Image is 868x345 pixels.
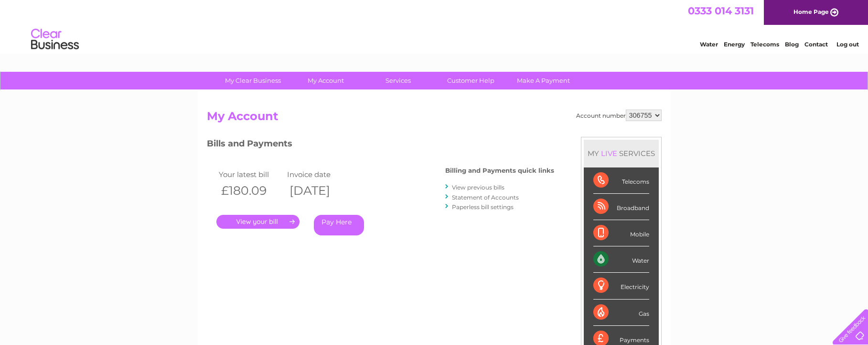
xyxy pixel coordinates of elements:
[214,72,292,89] a: My Clear Business
[593,273,649,299] div: Electricity
[452,203,514,211] a: Paperless bill settings
[431,72,510,89] a: Customer Help
[593,246,649,273] div: Water
[750,41,779,48] a: Telecoms
[593,300,649,326] div: Gas
[836,41,859,48] a: Log out
[593,167,649,194] div: Telecoms
[785,41,799,48] a: Blog
[504,72,583,89] a: Make A Payment
[452,194,519,201] a: Statement of Accounts
[207,110,662,128] h2: My Account
[285,168,354,181] td: Invoice date
[724,41,745,48] a: Energy
[445,167,554,174] h4: Billing and Payments quick links
[452,184,504,191] a: View previous bills
[216,181,285,200] th: £180.09
[584,140,659,167] div: MY SERVICES
[688,5,754,17] a: 0333 014 3131
[207,137,554,154] h3: Bills and Payments
[700,41,718,48] a: Water
[209,5,660,46] div: Clear Business is a trading name of Verastar Limited (registered in [GEOGRAPHIC_DATA] No. 3667643...
[593,220,649,246] div: Mobile
[286,72,365,89] a: My Account
[31,25,79,54] img: logo.png
[599,149,619,158] div: LIVE
[216,215,300,229] a: .
[593,194,649,220] div: Broadband
[576,110,662,121] div: Account number
[285,181,354,200] th: [DATE]
[804,41,828,48] a: Contact
[359,72,438,89] a: Services
[216,168,285,181] td: Your latest bill
[314,215,364,235] a: Pay Here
